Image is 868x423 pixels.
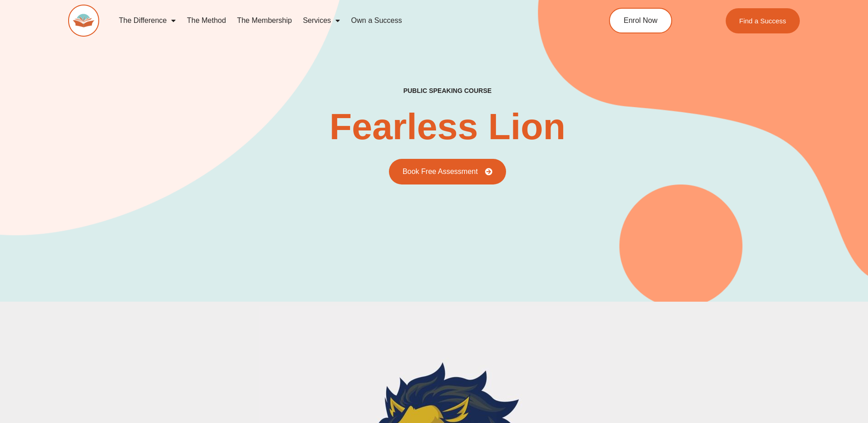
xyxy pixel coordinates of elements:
span: Find a Success [739,17,787,24]
a: Find a Success [726,8,800,33]
a: The Difference [113,10,182,31]
span: Enrol Now [624,17,658,24]
a: Enrol Now [609,8,672,33]
a: Book Free Assessment [389,159,507,184]
h2: Fearless Lion [329,108,566,145]
a: The Method [181,10,231,31]
h4: Public Speaking Course [403,87,491,95]
nav: Menu [113,10,567,31]
a: Services [297,10,345,31]
span: Book Free Assessment [403,168,478,175]
a: The Membership [232,10,297,31]
a: Own a Success [345,10,407,31]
